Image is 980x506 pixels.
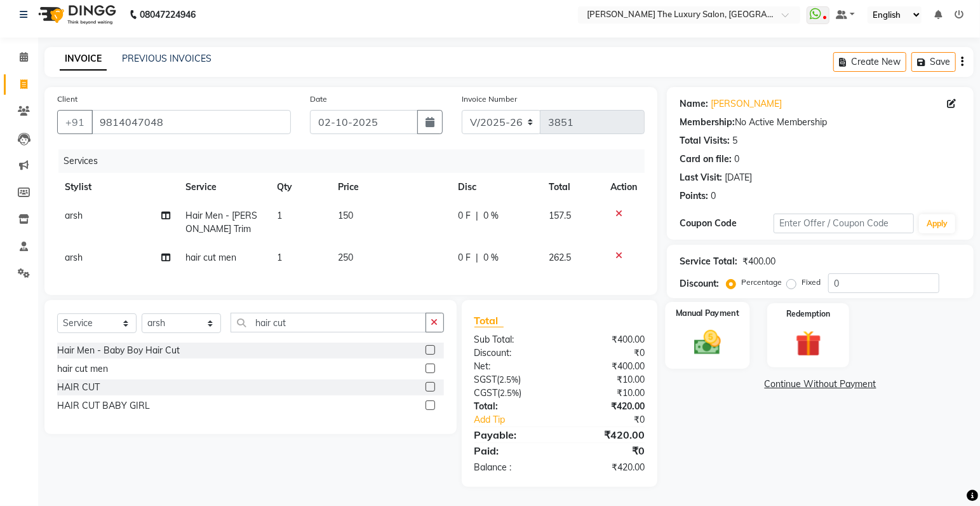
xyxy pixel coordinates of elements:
[465,413,575,427] a: Add Tip
[680,189,708,203] div: Points:
[483,209,499,222] span: 0 %
[310,93,327,105] label: Date
[680,171,722,184] div: Last Visit:
[560,373,654,386] div: ₹10.00
[476,209,478,222] span: |
[680,217,774,230] div: Coupon Code
[458,251,471,264] span: 0 F
[786,308,830,320] label: Redemption
[465,346,560,360] div: Discount:
[711,189,716,203] div: 0
[474,387,498,399] span: CGST
[91,110,291,134] input: Search by Name/Mobile/Email/Code
[57,173,178,202] th: Stylist
[680,116,961,129] div: No Active Membership
[603,173,645,202] th: Action
[465,400,560,413] div: Total:
[450,173,541,202] th: Disc
[742,255,775,268] div: ₹400.00
[560,333,654,346] div: ₹400.00
[711,97,782,111] a: [PERSON_NAME]
[465,461,560,474] div: Balance :
[686,327,730,359] img: _cash.svg
[911,52,956,72] button: Save
[575,413,654,427] div: ₹0
[560,461,654,474] div: ₹420.00
[57,381,100,394] div: HAIR CUT
[680,116,735,129] div: Membership:
[465,373,560,386] div: ( )
[476,251,478,264] span: |
[58,149,654,173] div: Services
[560,386,654,400] div: ₹10.00
[669,378,971,391] a: Continue Without Payment
[560,427,654,442] div: ₹420.00
[680,153,732,166] div: Card on file:
[774,214,914,233] input: Enter Offer / Coupon Code
[60,48,107,71] a: INVOICE
[57,344,180,357] div: Hair Men - Baby Boy Hair Cut
[483,251,499,264] span: 0 %
[65,252,83,263] span: arsh
[474,314,504,327] span: Total
[500,388,520,398] span: 2.5%
[680,97,708,111] div: Name:
[680,134,730,147] div: Total Visits:
[732,134,737,147] div: 5
[541,173,603,202] th: Total
[560,443,654,458] div: ₹0
[465,386,560,400] div: ( )
[560,400,654,413] div: ₹420.00
[465,360,560,373] div: Net:
[549,252,571,263] span: 262.5
[57,110,93,134] button: +91
[560,346,654,360] div: ₹0
[500,374,519,385] span: 2.5%
[231,313,426,332] input: Search or Scan
[741,277,782,288] label: Percentage
[680,277,719,291] div: Discount:
[919,214,955,233] button: Apply
[465,427,560,442] div: Payable:
[277,252,282,263] span: 1
[833,52,906,72] button: Create New
[560,360,654,373] div: ₹400.00
[185,252,236,263] span: hair cut men
[458,209,471,222] span: 0 F
[65,210,83,221] span: arsh
[57,362,108,376] div: hair cut men
[465,333,560,346] div: Sub Total:
[57,399,150,413] div: HAIR CUT BABY GIRL
[465,443,560,458] div: Paid:
[788,327,829,360] img: _gift.svg
[734,153,739,166] div: 0
[549,210,571,221] span: 157.5
[338,252,353,263] span: 250
[680,255,737,268] div: Service Total:
[185,210,257,235] span: Hair Men - [PERSON_NAME] Trim
[122,53,211,64] a: PREVIOUS INVOICES
[178,173,269,202] th: Service
[676,307,739,319] label: Manual Payment
[269,173,330,202] th: Qty
[462,93,517,105] label: Invoice Number
[338,210,353,221] span: 150
[57,93,77,105] label: Client
[725,171,752,184] div: [DATE]
[474,374,497,385] span: SGST
[330,173,450,202] th: Price
[277,210,282,221] span: 1
[802,277,821,288] label: Fixed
